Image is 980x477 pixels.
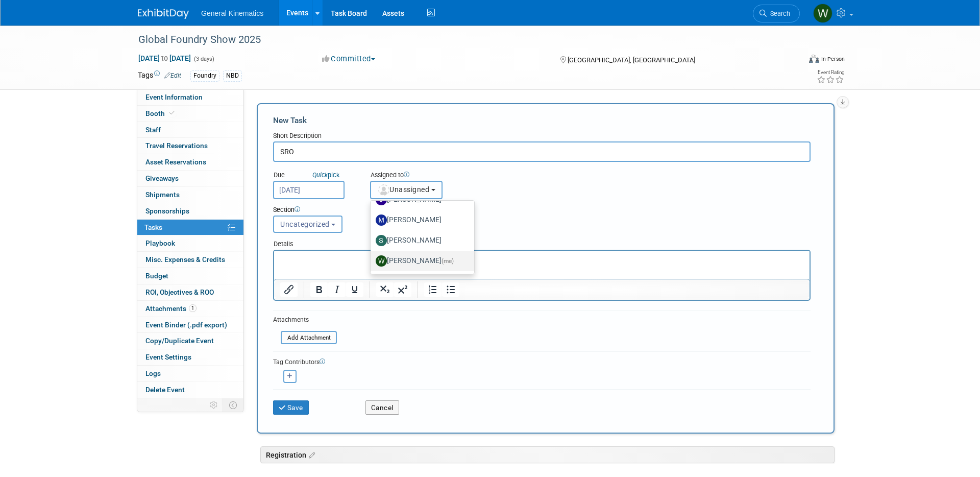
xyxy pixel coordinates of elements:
span: Staff [145,126,161,134]
span: Tasks [144,223,162,231]
button: Italic [328,282,346,297]
button: Unassigned [370,181,443,199]
a: Logs [137,366,243,381]
span: to [160,54,169,62]
div: Foundry [190,70,219,81]
div: In-Person [821,55,845,63]
a: Delete Event [137,382,243,398]
i: Booth reservation complete [169,110,175,116]
a: Search [753,5,800,22]
a: Event Binder (.pdf export) [137,317,243,333]
div: Attachments [273,316,337,324]
span: Asset Reservations [145,158,206,166]
td: Tags [138,70,181,82]
input: Name of task or a short description [273,141,811,162]
a: Playbook [137,235,243,251]
span: Delete Event [145,386,185,394]
button: Committed [318,54,379,64]
span: Event Information [145,93,203,101]
button: Superscript [394,282,411,297]
a: Edit [164,72,181,79]
span: Search [767,10,790,17]
img: Format-Inperson.png [809,55,819,63]
img: Whitney Swanson [813,4,832,23]
div: New Task [273,115,811,126]
span: ROI, Objectives & ROO [145,288,214,296]
span: General Kinematics [201,9,263,17]
button: Numbered list [424,282,442,297]
span: Logs [145,369,161,377]
a: Event Settings [137,349,243,365]
span: Sponsorships [145,207,189,215]
span: Event Settings [145,353,191,361]
span: (3 days) [193,56,214,62]
a: Giveaways [137,171,243,186]
div: Short Description [273,131,811,141]
span: [DATE] [DATE] [138,54,191,63]
span: 1 [189,304,197,312]
td: Personalize Event Tab Strip [205,398,223,412]
span: (me) [442,257,454,265]
span: Giveaways [145,174,179,182]
a: Sponsorships [137,203,243,219]
a: Event Information [137,89,243,105]
span: Copy/Duplicate Event [145,337,214,345]
div: Event Format [740,53,845,68]
a: ROI, Objectives & ROO [137,284,243,300]
div: Tag Contributors [273,356,811,367]
a: Tasks [137,220,243,235]
a: Shipments [137,187,243,203]
div: Section [273,205,765,216]
button: Insert/edit link [280,282,298,297]
label: [PERSON_NAME] [376,253,464,269]
img: ExhibitDay [138,9,189,19]
div: Registration [260,446,835,463]
button: Save [273,400,309,415]
iframe: Rich Text Area [274,251,810,279]
button: Cancel [365,400,399,415]
span: Budget [145,272,168,280]
span: Attachments [145,304,197,313]
div: NBD [223,70,242,81]
a: Budget [137,268,243,284]
div: Due [273,171,355,181]
a: Travel Reservations [137,138,243,154]
span: [GEOGRAPHIC_DATA], [GEOGRAPHIC_DATA] [568,56,695,64]
div: Event Rating [817,70,844,75]
span: Travel Reservations [145,141,208,150]
div: Assigned to [370,171,493,181]
button: Underline [346,282,363,297]
button: Bullet list [442,282,459,297]
label: [PERSON_NAME] [376,232,464,249]
img: M.jpg [376,214,387,226]
span: Playbook [145,239,175,247]
i: Quick [312,171,328,179]
a: Edit sections [306,449,315,460]
input: Due Date [273,181,345,199]
span: Shipments [145,190,180,199]
a: Asset Reservations [137,154,243,170]
button: Uncategorized [273,216,342,233]
a: Attachments1 [137,301,243,317]
span: Uncategorized [280,220,330,228]
a: Copy/Duplicate Event [137,333,243,349]
span: Misc. Expenses & Credits [145,255,225,264]
span: Booth [145,109,177,117]
span: Event Binder (.pdf export) [145,321,227,329]
button: Subscript [376,282,394,297]
a: Booth [137,106,243,122]
img: W.jpg [376,255,387,267]
a: Quickpick [310,171,341,179]
button: Bold [310,282,328,297]
td: Toggle Event Tabs [223,398,244,412]
div: Global Foundry Show 2025 [135,31,785,49]
span: Unassigned [377,185,429,194]
img: S.jpg [376,235,387,246]
a: Misc. Expenses & Credits [137,252,243,268]
a: Staff [137,122,243,138]
label: [PERSON_NAME] [376,212,464,228]
div: Details [273,235,811,250]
